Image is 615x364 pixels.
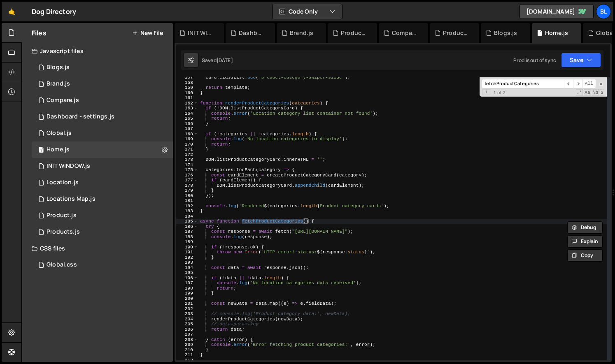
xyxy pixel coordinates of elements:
[176,75,198,80] div: 157
[32,207,173,224] div: 16220/44393.js
[176,162,198,168] div: 174
[176,276,198,281] div: 196
[47,228,80,236] div: Products.js
[176,234,198,240] div: 188
[176,157,198,162] div: 173
[32,76,173,92] div: 16220/44394.js
[582,79,596,88] span: Alt-Enter
[564,79,573,88] span: ​
[567,221,603,234] button: Debug
[176,80,198,86] div: 158
[176,126,198,132] div: 167
[32,158,173,174] div: 16220/44477.js
[600,89,604,96] span: Search In Selection
[584,89,591,96] span: CaseSensitive Search
[176,265,198,271] div: 194
[545,29,568,37] div: Home.js
[132,30,163,36] button: New File
[176,85,198,90] div: 159
[561,53,601,67] button: Save
[519,4,594,19] a: [DOMAIN_NAME]
[32,125,173,141] div: 16220/43681.js
[32,224,173,240] div: 16220/44324.js
[176,245,198,250] div: 190
[290,29,313,37] div: Brand.js
[217,57,233,64] div: [DATE]
[482,89,490,95] span: Toggle Replace mode
[176,90,198,96] div: 160
[341,29,367,37] div: Product.js
[176,204,198,209] div: 182
[188,29,214,37] div: INIT WINDOW.js
[176,224,198,230] div: 186
[176,198,198,204] div: 181
[273,4,342,19] button: Code Only
[176,188,198,193] div: 179
[176,358,198,363] div: 212
[176,348,198,353] div: 210
[47,212,77,219] div: Product.js
[176,332,198,337] div: 207
[176,291,198,296] div: 199
[176,255,198,260] div: 192
[176,173,198,178] div: 176
[32,7,76,16] div: Dog Directory
[176,352,198,358] div: 211
[176,121,198,127] div: 166
[202,57,233,64] div: Saved
[47,261,77,269] div: Global.css
[176,147,198,152] div: 171
[392,29,418,37] div: Compare.js
[47,162,90,170] div: INIT WINDOW.js
[176,311,198,317] div: 203
[176,116,198,121] div: 165
[32,28,47,37] h2: Files
[176,137,198,142] div: 169
[39,147,44,154] span: 1
[176,219,198,224] div: 185
[176,214,198,219] div: 184
[176,106,198,111] div: 163
[32,191,173,207] div: 16220/43680.js
[22,240,173,257] div: CSS files
[567,235,603,248] button: Explain
[176,337,198,343] div: 208
[596,4,611,19] a: Bl
[567,249,603,262] button: Copy
[176,167,198,173] div: 175
[176,178,198,183] div: 177
[47,80,70,88] div: Brand.js
[47,113,114,121] div: Dashboard - settings.js
[176,317,198,322] div: 204
[47,130,72,137] div: Global.js
[47,179,79,186] div: Location.js
[239,29,265,37] div: Dashboard - settings.js
[490,90,508,95] span: 1 of 2
[573,79,582,88] span: ​
[576,89,583,96] span: RegExp Search
[176,183,198,188] div: 178
[2,2,22,21] a: 🤙
[176,209,198,214] div: 183
[176,193,198,199] div: 180
[176,132,198,137] div: 168
[176,306,198,312] div: 202
[176,229,198,234] div: 187
[22,43,173,59] div: Javascript files
[494,29,517,37] div: Blogs.js
[592,89,599,96] span: Whole Word Search
[176,322,198,327] div: 205
[47,97,79,104] div: Compare.js
[443,29,469,37] div: Products.js
[176,301,198,306] div: 201
[32,109,173,125] div: 16220/44476.js
[176,296,198,301] div: 200
[32,59,173,76] div: 16220/44321.js
[176,270,198,276] div: 195
[176,95,198,101] div: 161
[176,152,198,158] div: 172
[176,111,198,116] div: 164
[176,281,198,286] div: 197
[482,79,564,88] input: Search for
